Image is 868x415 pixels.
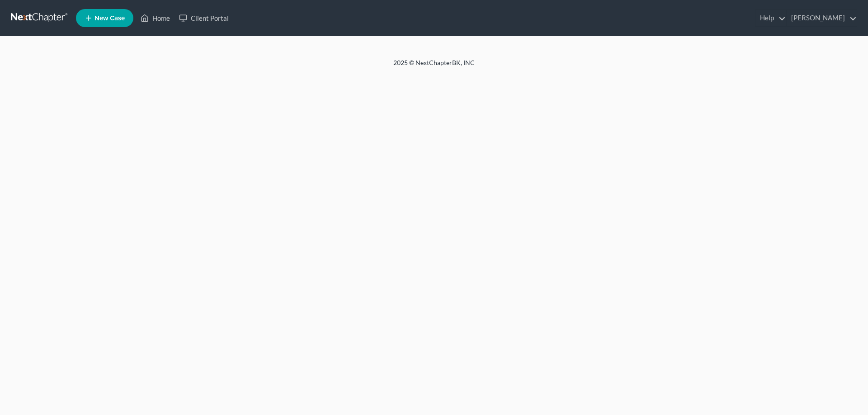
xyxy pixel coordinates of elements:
[175,10,233,26] a: Client Portal
[755,10,786,26] a: Help
[136,10,175,26] a: Home
[787,10,857,26] a: [PERSON_NAME]
[176,58,692,75] div: 2025 © NextChapterBK, INC
[76,9,133,27] new-legal-case-button: New Case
